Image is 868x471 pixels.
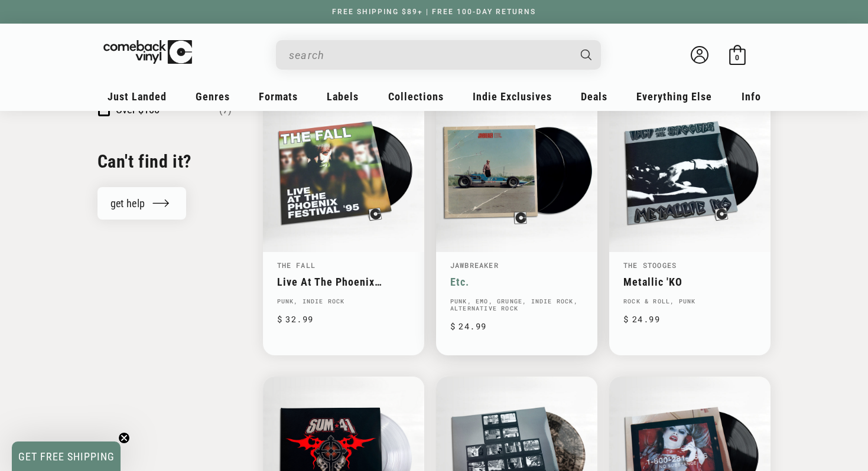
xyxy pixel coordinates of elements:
[289,43,569,67] input: When autocomplete results are available use up and down arrows to review and enter to select
[388,90,444,103] span: Collections
[12,441,121,471] div: GET FREE SHIPPINGClose teaser
[327,90,359,103] span: Labels
[320,8,548,16] a: FREE SHIPPING $89+ | FREE 100-DAY RETURNS
[735,53,739,62] span: 0
[277,260,316,270] a: The Fall
[450,276,583,288] a: Etc.
[108,90,167,103] span: Just Landed
[581,90,607,103] span: Deals
[276,40,601,70] div: Search
[623,276,756,288] a: Metallic 'KO
[636,90,712,103] span: Everything Else
[196,90,230,103] span: Genres
[116,104,160,116] span: Over $100
[473,90,552,103] span: Indie Exclusives
[97,150,232,173] h2: Can't find it?
[742,90,761,103] span: Info
[259,90,298,103] span: Formats
[118,432,130,444] button: Close teaser
[570,40,602,70] button: Search
[97,187,187,220] a: get help
[623,260,677,270] a: The Stooges
[18,450,115,463] span: GET FREE SHIPPING
[450,260,499,270] a: Jawbreaker
[277,276,410,288] a: Live At The Phoenix Festival '95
